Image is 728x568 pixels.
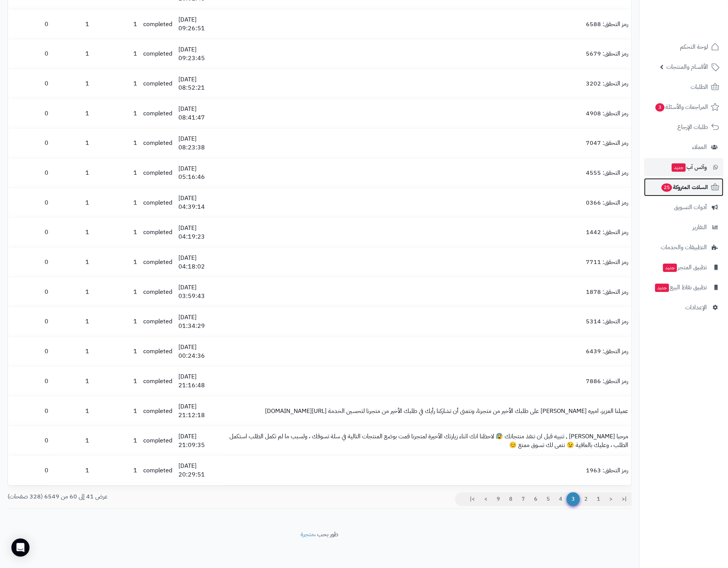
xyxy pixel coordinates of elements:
td: 1 [92,99,140,128]
td: completed [140,218,175,247]
td: 1 [92,307,140,337]
td: completed [140,39,175,69]
td: 1 [51,277,92,307]
td: 0 [8,307,51,337]
td: 0 [8,99,51,128]
td: [DATE] 03:59:43 [175,277,224,307]
span: تطبيق المتجر [662,262,707,273]
td: رمز التحقق: 7886 [224,366,631,396]
a: 7 [517,492,530,506]
a: متجرة [301,530,314,539]
td: [DATE] 21:12:18 [175,396,224,426]
td: 1 [51,248,92,277]
td: 0 [8,129,51,158]
td: 0 [8,456,51,485]
td: رمز التحقق: 6439 [224,337,631,366]
td: 0 [8,396,51,426]
td: 0 [8,69,51,99]
a: تطبيق المتجرجديد [644,258,723,276]
a: 2 [579,492,592,506]
td: 1 [92,188,140,217]
span: أدوات التسويق [674,202,707,213]
a: 5 [542,492,555,506]
a: التقارير [644,218,723,236]
a: > [479,492,492,506]
a: |< [617,492,632,506]
td: 1 [51,69,92,99]
td: 0 [8,9,51,39]
td: 1 [92,426,140,456]
td: 1 [51,158,92,188]
td: 1 [92,366,140,396]
a: >| [465,492,480,506]
td: 1 [51,396,92,426]
span: 3 [655,103,664,112]
td: completed [140,69,175,99]
td: completed [140,99,175,128]
td: رمز التحقق: 5314 [224,307,631,337]
td: [DATE] 20:29:51 [175,456,224,485]
td: 1 [92,218,140,247]
span: 3 [567,492,580,506]
a: أدوات التسويق [644,198,723,216]
td: 1 [92,456,140,485]
td: رمز التحقق: 7711 [224,248,631,277]
td: 1 [92,158,140,188]
span: الطلبات [691,82,708,92]
td: 0 [8,248,51,277]
div: عرض 41 إلى 60 من 6549 (328 صفحات) [2,492,320,501]
td: [DATE] 04:19:23 [175,218,224,247]
div: Open Intercom Messenger [11,539,29,557]
td: 0 [8,277,51,307]
span: 25 [661,183,672,192]
a: 8 [504,492,517,506]
td: completed [140,129,175,158]
span: جديد [672,163,686,172]
td: رمز التحقق: 7047 [224,129,631,158]
a: < [604,492,617,506]
td: 1 [51,188,92,217]
a: الطلبات [644,78,723,96]
td: رمز التحقق: 0366 [224,188,631,217]
td: 1 [51,456,92,485]
td: رمز التحقق: 1963 [224,456,631,485]
td: 1 [92,277,140,307]
td: [DATE] 04:18:02 [175,248,224,277]
td: completed [140,396,175,426]
td: completed [140,158,175,188]
td: completed [140,9,175,39]
td: completed [140,188,175,217]
td: مرحبا [PERSON_NAME] , تنبيه قبل ان تنفذ منتجاتك 😰 لاحظنا انك اثناء زيارتك الآخيرة لمتجرنا قمت بوض... [224,426,631,456]
a: السلات المتروكة25 [644,178,723,196]
td: 1 [92,129,140,158]
span: المراجعات والأسئلة [655,102,708,112]
td: completed [140,248,175,277]
td: completed [140,307,175,337]
span: لوحة التحكم [680,42,708,52]
a: تطبيق نقاط البيعجديد [644,278,723,296]
td: 1 [92,248,140,277]
td: 1 [92,337,140,366]
td: 1 [51,307,92,337]
td: رمز التحقق: 1442 [224,218,631,247]
td: completed [140,456,175,485]
td: 1 [51,99,92,128]
span: جديد [663,264,677,272]
td: 1 [92,39,140,69]
span: تطبيق نقاط البيع [654,282,707,293]
td: [DATE] 08:23:38 [175,129,224,158]
td: رمز التحقق: 4555 [224,158,631,188]
td: رمز التحقق: 4908 [224,99,631,128]
td: completed [140,277,175,307]
td: 1 [92,9,140,39]
a: 9 [492,492,505,506]
td: 1 [51,39,92,69]
td: 0 [8,188,51,217]
span: التقارير [692,222,707,233]
td: 1 [51,426,92,456]
td: 0 [8,426,51,456]
a: لوحة التحكم [644,38,723,56]
td: 0 [8,337,51,366]
td: 0 [8,218,51,247]
a: الإعدادات [644,298,723,317]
